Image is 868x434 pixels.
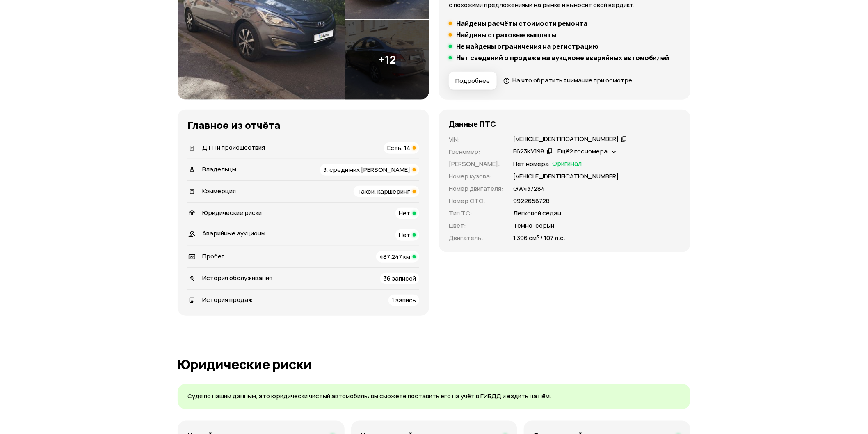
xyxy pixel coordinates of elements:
h5: Найдены страховые выплаты [456,31,556,39]
h3: Главное из отчёта [187,119,419,131]
h1: Юридические риски [178,357,690,372]
p: Номер СТС : [449,196,503,206]
span: Подробнее [455,77,490,85]
span: Нет [399,231,410,239]
h5: Найдены расчёты стоимости ремонта [456,19,587,27]
p: VIN : [449,135,503,144]
span: Аварийные аукционы [202,229,265,238]
span: История продаж [202,295,253,304]
span: Есть, 14 [387,144,410,152]
span: Нет [399,209,410,217]
p: Нет номера [513,160,549,169]
p: Двигатель : [449,233,503,242]
p: Номер кузова : [449,172,503,181]
span: ДТП и происшествия [202,143,265,152]
p: GW437284 [513,184,545,193]
span: Юридические риски [202,208,262,217]
p: Легковой седан [513,209,561,218]
span: Оригинал [552,160,582,169]
a: На что обратить внимание при осмотре [503,76,632,85]
p: Номер двигателя : [449,184,503,193]
span: 1 запись [392,296,416,304]
p: Госномер : [449,147,503,156]
p: [VEHICLE_IDENTIFICATION_NUMBER] [513,172,619,181]
span: 36 записей [384,274,416,283]
p: [PERSON_NAME] : [449,160,503,169]
p: Тип ТС : [449,209,503,218]
span: Такси, каршеринг [357,187,410,196]
span: Коммерция [202,187,236,195]
p: Судя по нашим данным, это юридически чистый автомобиль: вы сможете поставить его на учёт в ГИБДД ... [187,392,681,401]
button: Подробнее [449,72,497,90]
span: 487 247 км [379,252,410,261]
p: 9922658728 [513,196,550,206]
h4: Данные ПТС [449,119,496,128]
p: Цвет : [449,221,503,230]
div: Е623КУ198 [513,147,544,156]
span: На что обратить внимание при осмотре [512,76,632,85]
div: [VEHICLE_IDENTIFICATION_NUMBER] [513,135,619,144]
span: 3, среди них [PERSON_NAME] [323,165,410,174]
h5: Нет сведений о продаже на аукционе аварийных автомобилей [456,54,669,62]
span: История обслуживания [202,274,272,282]
span: Владельцы [202,165,236,174]
p: Темно-серый [513,221,554,230]
p: 1 396 см³ / 107 л.с. [513,233,565,242]
h5: Не найдены ограничения на регистрацию [456,42,598,50]
span: Ещё 2 госномера [557,147,608,155]
span: Пробег [202,252,224,260]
